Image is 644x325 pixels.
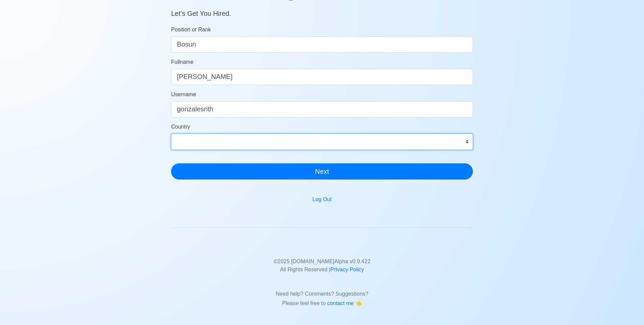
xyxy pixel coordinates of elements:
[355,300,362,306] span: point
[171,91,196,97] span: Username
[171,27,211,32] span: Position or Rank
[327,300,355,306] span: contact me
[330,267,364,272] a: Privacy Policy
[171,1,473,18] h5: Let’s Get You Hired.
[171,69,473,85] input: Your Fullname
[176,249,468,274] p: © 2025 [DOMAIN_NAME] Alpha v 0.9.422 All Rights Reserved |
[176,299,468,307] p: Please feel free to
[171,101,473,117] input: Ex. donaldcris
[171,36,473,53] input: ex. 2nd Officer w/Master License
[171,59,193,65] span: Fullname
[171,163,473,180] button: Next
[176,282,468,298] p: Need help? Comments? Suggestions?
[171,123,190,131] label: Country
[308,193,336,206] button: Log Out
